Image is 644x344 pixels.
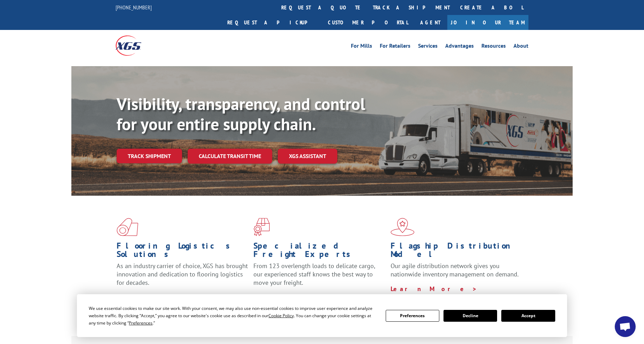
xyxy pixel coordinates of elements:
img: xgs-icon-flagship-distribution-model-red [391,218,415,236]
a: For Retailers [380,43,410,51]
p: From 123 overlength loads to delicate cargo, our experienced staff knows the best way to move you... [253,262,385,293]
a: Agent [413,15,447,30]
div: We use essential cookies to make our site work. With your consent, we may also use non-essential ... [89,305,377,327]
div: Open chat [615,316,636,337]
a: [PHONE_NUMBER] [116,4,152,11]
h1: Flagship Distribution Model [391,242,522,262]
a: Join Our Team [447,15,528,30]
a: Learn More > [117,293,203,301]
a: Learn More > [253,293,340,301]
a: For Mills [351,43,372,51]
a: Learn More > [391,285,477,293]
a: Customer Portal [323,15,413,30]
span: Cookie Policy [268,313,294,319]
a: About [513,43,528,51]
img: xgs-icon-focused-on-flooring-red [253,218,270,236]
span: As an industry carrier of choice, XGS has brought innovation and dedication to flooring logistics... [117,262,248,287]
span: Preferences [129,320,152,326]
button: Decline [443,310,497,322]
img: xgs-icon-total-supply-chain-intelligence-red [117,218,138,236]
button: Preferences [386,310,439,322]
div: Cookie Consent Prompt [77,294,567,337]
span: Our agile distribution network gives you nationwide inventory management on demand. [391,262,519,278]
b: Visibility, transparency, and control for your entire supply chain. [117,93,365,135]
a: Calculate transit time [188,149,272,164]
a: Request a pickup [222,15,323,30]
a: Services [418,43,438,51]
button: Accept [501,310,555,322]
a: Track shipment [117,149,182,163]
a: Resources [481,43,506,51]
h1: Specialized Freight Experts [253,242,385,262]
a: Advantages [445,43,474,51]
h1: Flooring Logistics Solutions [117,242,248,262]
a: XGS ASSISTANT [278,149,337,164]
